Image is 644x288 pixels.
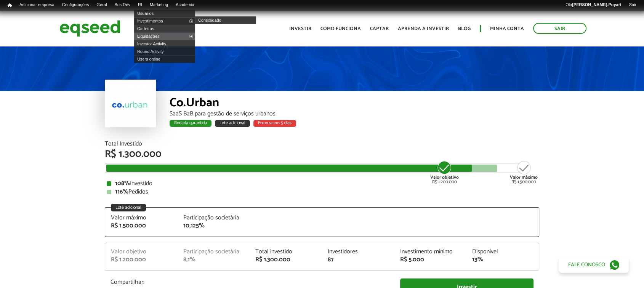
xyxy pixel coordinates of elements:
[183,257,244,263] div: 8,1%
[370,26,389,31] a: Captar
[170,97,539,111] div: Co.Urban
[510,174,538,181] strong: Valor máximo
[111,249,172,255] div: Valor objetivo
[510,160,538,184] div: R$ 1.500.000
[111,223,172,229] div: R$ 1.500.000
[146,2,172,8] a: Marketing
[430,174,459,181] strong: Valor objetivo
[111,257,172,263] div: R$ 1.200.000
[289,26,311,31] a: Investir
[490,26,524,31] a: Minha conta
[183,223,244,229] div: 10,125%
[111,278,389,286] p: Compartilhar:
[253,120,296,127] div: Encerra em 5 dias
[134,2,146,8] a: RI
[458,26,471,31] a: Blog
[4,2,16,9] a: Início
[472,249,533,255] div: Disponível
[115,187,128,197] strong: 116%
[255,249,316,255] div: Total investido
[107,181,537,187] div: Investido
[559,257,629,273] a: Fale conosco
[105,141,539,147] div: Total Investido
[400,257,461,263] div: R$ 5.000
[105,149,539,159] div: R$ 1.300.000
[93,2,111,8] a: Geral
[472,257,533,263] div: 13%
[215,120,250,127] div: Lote adicional
[533,23,586,34] a: Sair
[328,257,389,263] div: 87
[172,2,198,8] a: Academia
[107,189,537,195] div: Pedidos
[115,178,130,189] strong: 108%
[430,160,459,184] div: R$ 1.200.000
[170,120,211,127] div: Rodada garantida
[562,2,625,8] a: Olá[PERSON_NAME].Poyart
[111,204,146,211] div: Lote adicional
[59,18,120,38] img: EqSeed
[170,111,539,117] div: SaaS B2B para gestão de serviços urbanos
[572,2,621,7] strong: [PERSON_NAME].Poyart
[111,2,134,8] a: Bus Dev
[58,2,93,8] a: Configurações
[328,249,389,255] div: Investidores
[625,2,640,8] a: Sair
[16,2,58,8] a: Adicionar empresa
[398,26,449,31] a: Aprenda a investir
[255,257,316,263] div: R$ 1.300.000
[183,215,244,221] div: Participação societária
[400,249,461,255] div: Investimento mínimo
[111,215,172,221] div: Valor máximo
[320,26,361,31] a: Como funciona
[8,3,12,8] span: Início
[134,10,195,17] a: Usuários
[183,249,244,255] div: Participação societária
